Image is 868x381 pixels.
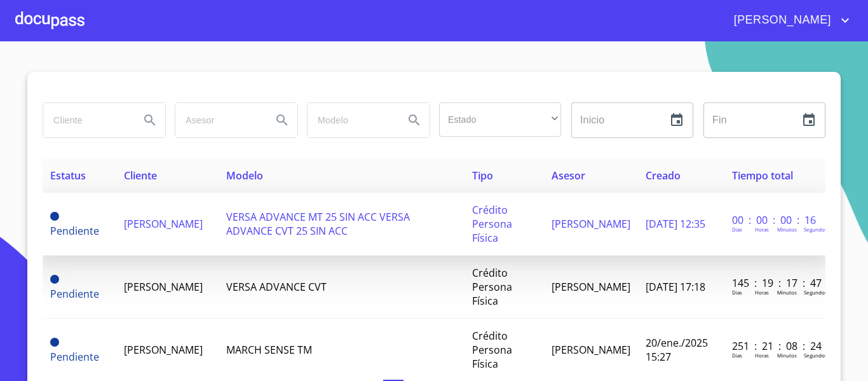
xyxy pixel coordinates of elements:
span: Tipo [472,169,493,183]
span: Asesor [552,169,585,183]
p: Dias [732,352,742,359]
span: VERSA ADVANCE CVT [226,280,327,294]
span: Pendiente [50,287,99,301]
p: Minutos [777,226,797,233]
span: Pendiente [50,338,59,347]
input: search [43,103,130,137]
span: Modelo [226,169,263,183]
p: Horas [755,226,769,233]
input: search [175,103,262,137]
input: search [308,103,394,137]
p: Minutos [777,352,797,359]
p: Segundos [804,226,827,233]
p: 145 : 19 : 17 : 47 [732,276,818,290]
p: Segundos [804,289,827,296]
span: VERSA ADVANCE MT 25 SIN ACC VERSA ADVANCE CVT 25 SIN ACC [226,210,410,238]
span: [DATE] 17:18 [646,280,705,294]
span: [PERSON_NAME] [552,343,630,357]
span: [PERSON_NAME] [124,217,203,231]
span: MARCH SENSE TM [226,343,312,357]
p: Segundos [804,352,827,359]
button: Search [267,105,297,135]
span: Pendiente [50,212,59,221]
span: [PERSON_NAME] [124,343,203,357]
button: Search [399,105,430,135]
span: [PERSON_NAME] [552,217,630,231]
p: Dias [732,226,742,233]
button: Search [135,105,165,135]
p: 00 : 00 : 00 : 16 [732,213,818,227]
span: Crédito Persona Física [472,203,512,245]
span: Crédito Persona Física [472,266,512,308]
span: Cliente [124,169,157,183]
span: [PERSON_NAME] [552,280,630,294]
p: 251 : 21 : 08 : 24 [732,339,818,353]
span: Tiempo total [732,169,793,183]
span: Pendiente [50,275,59,284]
span: 20/ene./2025 15:27 [646,336,708,364]
span: [PERSON_NAME] [124,280,203,294]
div: ​ [439,102,561,137]
span: Crédito Persona Física [472,329,512,371]
span: Creado [646,169,681,183]
span: Pendiente [50,224,99,238]
span: Pendiente [50,350,99,364]
span: [DATE] 12:35 [646,217,705,231]
span: Estatus [50,169,86,183]
p: Horas [755,352,769,359]
p: Dias [732,289,742,296]
span: [PERSON_NAME] [724,10,837,31]
button: account of current user [724,10,853,31]
p: Horas [755,289,769,296]
p: Minutos [777,289,797,296]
